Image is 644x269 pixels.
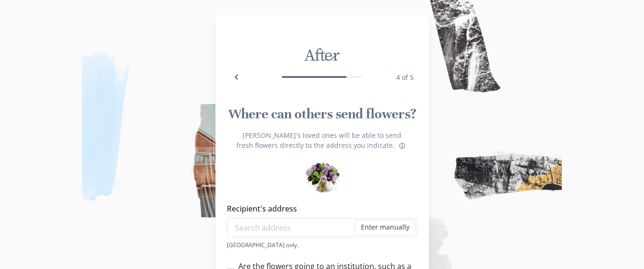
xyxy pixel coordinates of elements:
[227,218,418,237] input: Search address
[355,220,416,235] button: Enter manually
[227,106,418,123] h1: Where can others send flowers?
[397,140,408,152] button: About flower deliveries
[227,203,412,214] label: Recipient's address
[396,73,414,82] span: 4 of 5
[227,130,418,152] p: [PERSON_NAME]'s loved ones will be able to send fresh flowers directly to the address you indicate.
[227,241,418,249] div: [GEOGRAPHIC_DATA] only.
[227,67,246,86] button: Back
[304,156,340,192] div: Preview of some flower bouquets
